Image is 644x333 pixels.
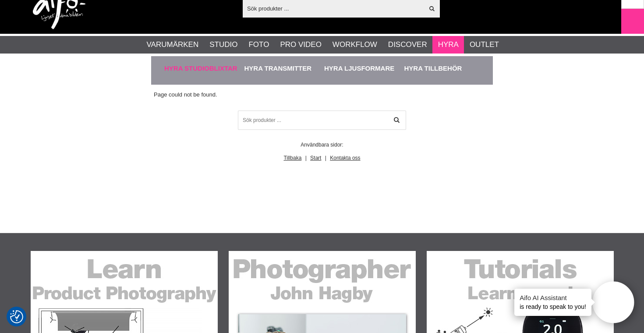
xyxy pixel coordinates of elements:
[164,56,240,80] a: Hyra Studioblixtar
[388,39,427,50] a: Discover
[10,310,23,323] img: Revisit consent button
[209,39,237,50] a: Studio
[280,39,321,50] a: Pro Video
[470,39,499,50] a: Outlet
[154,90,490,100] p: Page could not be found.
[244,56,320,80] a: Hyra Transmitter
[147,39,199,50] a: Varumärken
[301,142,343,148] span: Användbara sidor:
[283,155,301,161] a: Tillbaka
[520,293,586,302] h4: Aifo AI Assistant
[514,289,591,316] div: is ready to speak to you!
[438,39,459,50] a: Hyra
[10,309,23,325] button: Samtyckesinställningar
[238,111,406,130] input: Sök produkter ...
[333,39,377,50] a: Workflow
[404,56,480,80] a: Hyra Tillbehör
[387,111,406,130] a: Sök
[324,56,400,80] a: Hyra Ljusformare
[243,2,424,15] input: Sök produkter ...
[330,155,360,161] a: Kontakta oss
[248,39,269,50] a: Foto
[310,155,321,161] a: Start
